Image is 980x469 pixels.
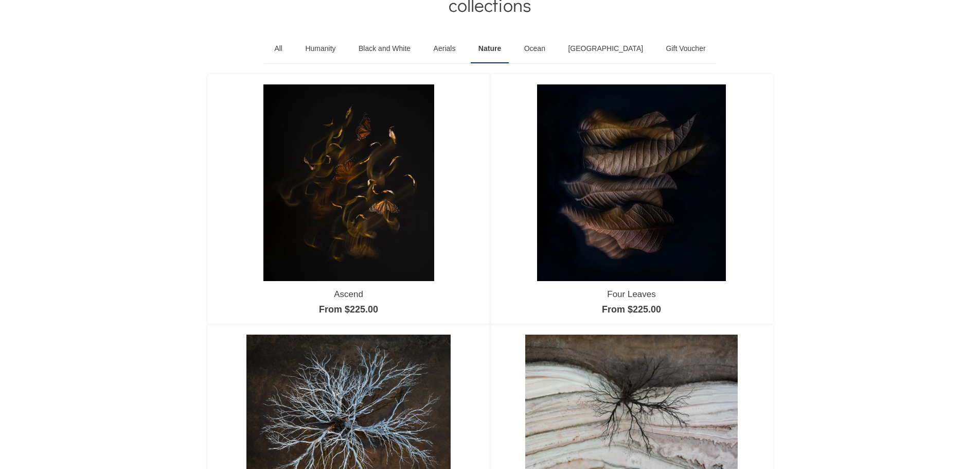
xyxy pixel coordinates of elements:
[297,34,343,63] a: Humanity
[602,304,661,315] a: From $225.00
[516,34,553,63] a: Ocean
[560,34,651,63] a: [GEOGRAPHIC_DATA]
[351,34,418,63] a: Black and White
[471,34,509,63] a: Nature
[607,289,656,299] a: Four Leaves
[537,84,726,281] img: Four Leaves
[334,289,363,299] a: Ascend
[658,34,714,63] a: Gift Voucher
[263,84,434,281] img: Ascend
[319,304,378,315] a: From $225.00
[426,34,464,63] a: Aerials
[266,34,290,63] a: All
